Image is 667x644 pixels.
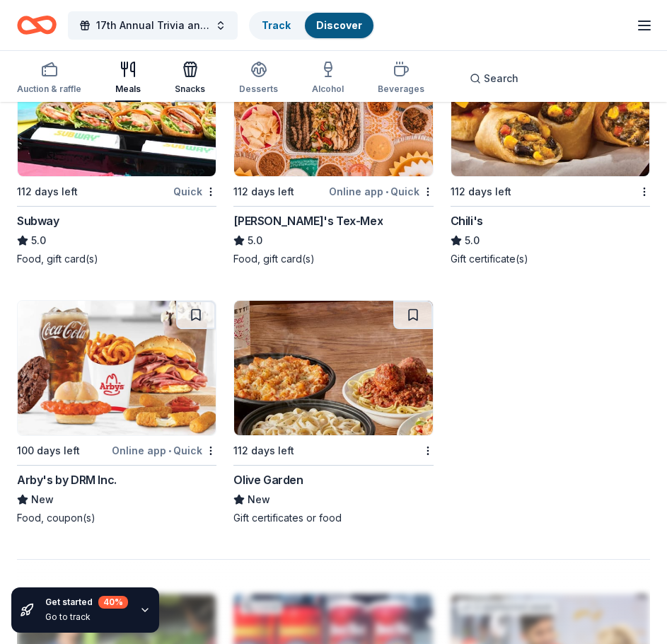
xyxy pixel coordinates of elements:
div: Food, gift card(s) [17,252,216,266]
button: TrackDiscover [249,11,375,40]
a: Image for Chili's2 applieslast week112 days leftChili's5.0Gift certificate(s) [451,41,650,266]
div: Beverages [378,84,424,95]
div: Gift certificate(s) [451,252,650,266]
div: Olive Garden [233,471,303,488]
a: Image for Arby's by DRM Inc.100 days leftOnline app•QuickArby's by DRM Inc.NewFood, coupon(s) [17,300,216,525]
div: 112 days left [233,183,294,200]
div: 112 days left [233,442,294,459]
button: Auction & raffle [17,55,81,102]
div: [PERSON_NAME]'s Tex-Mex [233,212,383,229]
div: Online app Quick [329,183,434,200]
div: Auction & raffle [17,84,81,95]
div: 112 days left [17,183,78,200]
div: Quick [173,183,216,200]
div: Go to track [45,611,128,623]
div: Desserts [239,84,278,95]
img: Image for Chuy's Tex-Mex [234,42,432,176]
button: Beverages [378,55,424,102]
a: Track [262,19,291,31]
span: • [385,186,388,197]
button: Search [458,64,530,93]
span: 5.0 [465,232,480,249]
a: Home [17,8,57,42]
img: Image for Chili's [451,42,649,176]
div: Online app Quick [112,442,216,459]
div: Meals [115,84,141,95]
div: Get started [45,596,128,609]
button: Meals [115,55,141,102]
img: Image for Subway [18,42,216,176]
div: Gift certificates or food [233,511,433,525]
a: Discover [316,19,362,31]
span: Search [484,70,518,87]
span: • [168,445,171,456]
span: New [31,491,54,508]
img: Image for Olive Garden [234,301,432,435]
button: Desserts [239,55,278,102]
div: Snacks [175,84,205,95]
span: 5.0 [31,232,46,249]
div: Subway [17,212,59,229]
div: Food, coupon(s) [17,511,216,525]
div: Food, gift card(s) [233,252,433,266]
div: 112 days left [451,183,511,200]
button: Snacks [175,55,205,102]
div: 40 % [98,596,128,609]
span: 17th Annual Trivia and Auction Night [96,17,209,34]
div: Alcohol [312,84,344,95]
a: Image for Chuy's Tex-Mex2 applieslast week112 days leftOnline app•Quick[PERSON_NAME]'s Tex-Mex5.0... [233,41,433,266]
a: Image for Subway2 applieslast week112 days leftQuickSubway5.0Food, gift card(s) [17,41,216,266]
span: 5.0 [248,232,262,249]
div: 100 days left [17,442,80,459]
div: Chili's [451,212,483,229]
button: 17th Annual Trivia and Auction Night [68,11,238,40]
a: Image for Olive Garden112 days leftOlive GardenNewGift certificates or food [233,300,433,525]
button: Alcohol [312,55,344,102]
div: Arby's by DRM Inc. [17,471,117,488]
span: New [248,491,270,508]
img: Image for Arby's by DRM Inc. [18,301,216,435]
